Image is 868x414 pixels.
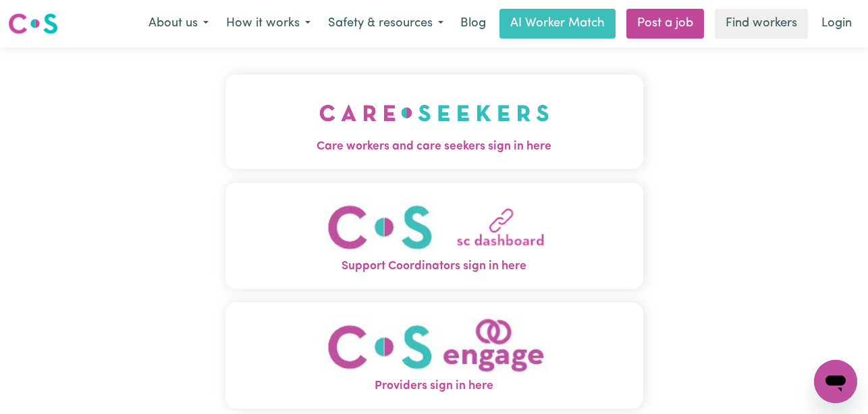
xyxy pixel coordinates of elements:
[8,11,58,36] img: Careseekers logo
[626,9,704,39] a: Post a job
[813,9,860,39] a: Login
[225,138,643,156] span: Care workers and care seekers sign in here
[814,360,857,403] iframe: Button to launch messaging window
[8,8,58,39] a: Careseekers logo
[225,377,643,395] span: Providers sign in here
[499,9,616,39] a: AI Worker Match
[217,9,319,38] button: How it works
[225,74,643,169] button: Care workers and care seekers sign in here
[225,302,643,409] button: Providers sign in here
[319,9,452,38] button: Safety & resources
[452,9,494,39] a: Blog
[140,9,217,38] button: About us
[715,9,808,39] a: Find workers
[225,258,643,275] span: Support Coordinators sign in here
[225,183,643,289] button: Support Coordinators sign in here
